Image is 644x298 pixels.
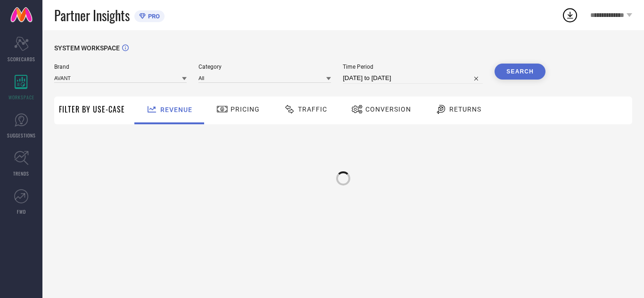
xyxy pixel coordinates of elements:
[7,132,36,139] span: SUGGESTIONS
[54,44,120,52] span: SYSTEM WORKSPACE
[343,72,483,84] input: Select time period
[17,208,26,215] span: FWD
[231,105,260,113] span: Pricing
[343,64,483,70] span: Time Period
[54,64,187,70] span: Brand
[146,13,160,20] span: PRO
[495,64,545,80] button: Search
[8,94,34,101] span: WORKSPACE
[298,105,327,113] span: Traffic
[54,6,130,25] span: Partner Insights
[8,56,35,63] span: SCORECARDS
[198,64,331,70] span: Category
[160,106,192,113] span: Revenue
[449,105,481,113] span: Returns
[59,104,125,115] span: Filter By Use-Case
[13,170,29,177] span: TRENDS
[365,105,411,113] span: Conversion
[561,7,578,24] div: Open download list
